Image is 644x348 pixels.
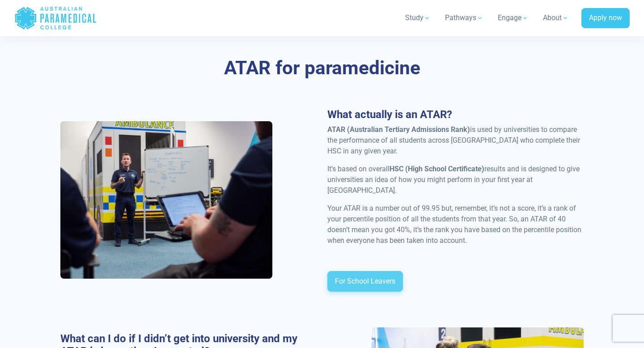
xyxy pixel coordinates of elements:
[327,108,584,121] h3: What actually is an ATAR?
[390,165,484,173] strong: HSC (High School Certificate)
[538,5,574,30] a: About
[327,125,470,134] strong: ATAR (Australian Tertiary Admissions Rank)
[327,203,584,246] p: Your ATAR is a number out of 99.95 but, remember, it’s not a score, it’s a rank of your percentil...
[581,8,630,29] a: Apply now
[327,271,403,292] a: For School Leavers
[60,57,584,80] h3: ATAR for paramedicine
[492,5,534,30] a: Engage
[440,5,489,30] a: Pathways
[400,5,436,30] a: Study
[327,164,584,196] p: It’s based on overall results and is designed to give universities an idea of how you might perfo...
[327,124,584,157] p: is used by universities to compare the performance of all students across [GEOGRAPHIC_DATA] who c...
[14,4,97,33] a: Australian Paramedical College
